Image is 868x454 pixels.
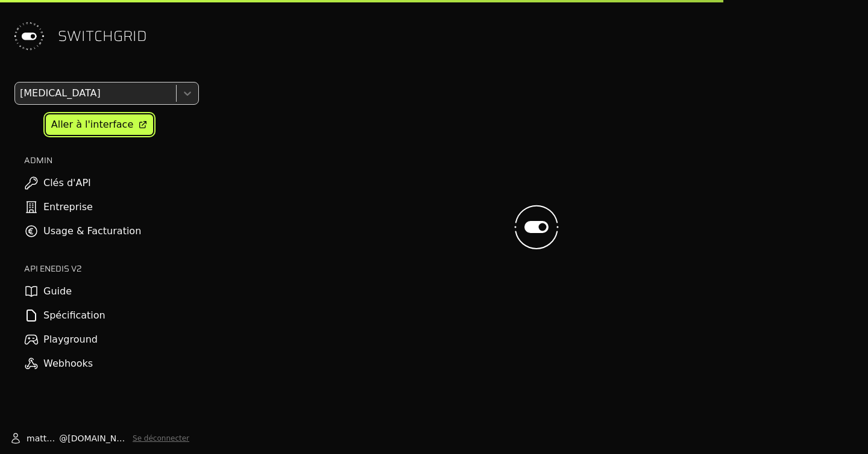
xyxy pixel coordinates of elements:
span: @ [59,432,68,444]
a: Aller à l'interface [46,114,153,135]
span: matthieu [27,432,59,444]
h2: ADMIN [24,154,199,166]
span: [DOMAIN_NAME] [68,432,128,444]
div: Aller à l'interface [51,117,133,132]
button: Se déconnecter [133,434,189,443]
img: Switchgrid Logo [10,17,48,55]
span: SWITCHGRID [58,26,147,46]
h2: API ENEDIS v2 [24,263,199,275]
